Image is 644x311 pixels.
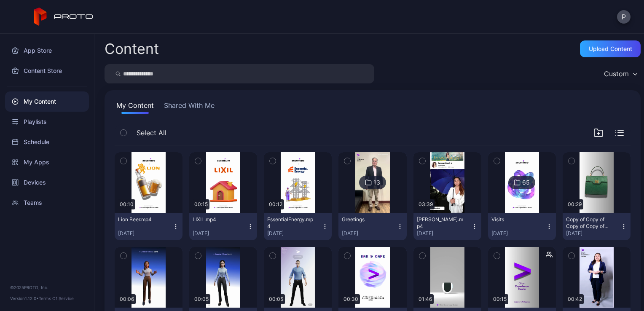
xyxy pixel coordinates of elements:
[491,230,546,237] div: [DATE]
[600,64,641,83] button: Custom
[105,42,159,56] div: Content
[267,230,322,237] div: [DATE]
[342,216,388,223] div: Greetings
[5,91,89,112] a: My Content
[566,230,620,237] div: [DATE]
[488,213,556,240] button: Visits[DATE]
[137,128,166,138] span: Select All
[264,213,332,240] button: EssentialEnergy.mp4[DATE]
[162,100,216,114] button: Shared With Me
[115,213,182,240] button: Lion Beer.mp4[DATE]
[5,193,89,213] a: Teams
[118,230,172,237] div: [DATE]
[5,152,89,172] a: My Apps
[373,179,380,186] div: 13
[10,296,39,301] span: Version 1.12.0 •
[491,216,538,223] div: Visits
[5,40,89,61] a: App Store
[5,132,89,152] a: Schedule
[566,216,612,230] div: Copy of Copy of Copy of Copy of Client Experience Center (1).mp4
[617,10,631,24] button: P
[417,216,463,230] div: IVANA.mp4
[189,213,257,240] button: LIXIL.mp4[DATE]
[342,230,396,237] div: [DATE]
[563,213,631,240] button: Copy of Copy of Copy of Copy of Client Experience Center (1).mp4[DATE]
[589,46,632,52] div: Upload Content
[5,112,89,132] a: Playlists
[115,100,156,114] button: My Content
[39,296,74,301] a: Terms Of Service
[417,230,471,237] div: [DATE]
[267,216,314,230] div: EssentialEnergy.mp4
[580,40,641,57] button: Upload Content
[193,230,247,237] div: [DATE]
[193,216,239,223] div: LIXIL.mp4
[522,179,530,186] div: 65
[5,172,89,193] a: Devices
[338,213,406,240] button: Greetings[DATE]
[413,213,481,240] button: [PERSON_NAME].mp4[DATE]
[604,70,629,78] div: Custom
[5,61,89,81] a: Content Store
[10,284,84,291] div: © 2025 PROTO, Inc.
[118,216,164,223] div: Lion Beer.mp4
